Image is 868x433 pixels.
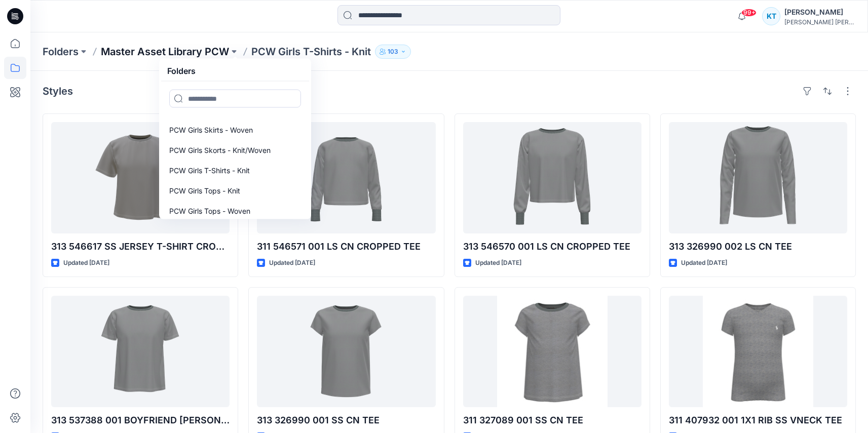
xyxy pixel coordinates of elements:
[169,144,271,156] p: PCW Girls Skorts - Knit/Woven
[388,46,398,57] p: 103
[762,7,780,25] div: KT
[163,120,307,140] a: PCW Girls Skirts - Woven
[101,45,229,59] a: Master Asset Library PCW
[669,413,847,427] p: 311 407932 001 1X1 RIB SS VNECK TEE
[161,61,202,81] h5: Folders
[51,122,230,233] a: 313 546617 SS JERSEY T-SHIRT CROPPED
[669,240,847,254] p: 313 326990 002 LS CN TEE
[257,296,435,407] a: 313 326990 001 SS CN TEE
[463,240,641,254] p: 313 546570 001 LS CN CROPPED TEE
[169,185,240,197] p: PCW Girls Tops - Knit
[669,296,847,407] a: 311 407932 001 1X1 RIB SS VNECK TEE
[475,258,521,268] p: Updated [DATE]
[463,296,641,407] a: 311 327089 001 SS CN TEE
[257,122,435,233] a: 311 546571 001 LS CN CROPPED TEE
[51,413,230,427] p: 313 537388 001 BOYFRIEND [PERSON_NAME]
[63,258,109,268] p: Updated [DATE]
[681,258,727,268] p: Updated [DATE]
[169,165,250,177] p: PCW Girls T-Shirts - Knit
[43,45,79,59] a: Folders
[251,45,371,59] p: PCW Girls T-Shirts - Knit
[51,240,230,254] p: 313 546617 SS JERSEY T-SHIRT CROPPED
[169,205,250,217] p: PCW Girls Tops - Woven
[784,6,855,18] div: [PERSON_NAME]
[51,296,230,407] a: 313 537388 001 BOYFRIEND TEE
[463,122,641,233] a: 313 546570 001 LS CN CROPPED TEE
[741,9,757,17] span: 99+
[375,45,411,59] button: 103
[163,161,307,181] a: PCW Girls T-Shirts - Knit
[43,85,73,97] h4: Styles
[257,240,435,254] p: 311 546571 001 LS CN CROPPED TEE
[669,122,847,233] a: 313 326990 002 LS CN TEE
[163,140,307,161] a: PCW Girls Skorts - Knit/Woven
[163,201,307,221] a: PCW Girls Tops - Woven
[169,124,253,136] p: PCW Girls Skirts - Woven
[163,181,307,201] a: PCW Girls Tops - Knit
[784,18,855,26] div: [PERSON_NAME] [PERSON_NAME]
[257,413,435,427] p: 313 326990 001 SS CN TEE
[463,413,641,427] p: 311 327089 001 SS CN TEE
[269,258,315,268] p: Updated [DATE]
